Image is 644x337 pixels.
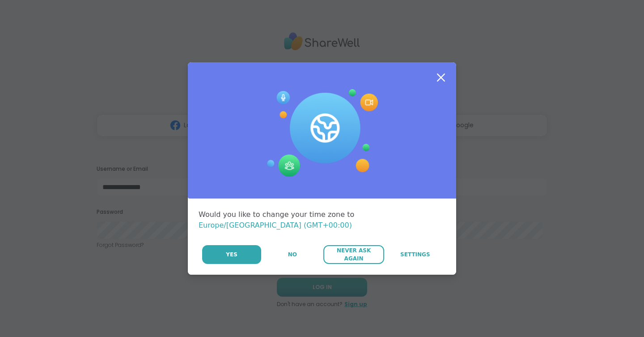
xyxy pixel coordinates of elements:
span: Settings [400,251,430,259]
button: Yes [202,245,261,264]
span: No [288,251,297,259]
button: Never Ask Again [323,245,384,264]
span: Europe/[GEOGRAPHIC_DATA] (GMT+00:00) [199,221,352,229]
span: Never Ask Again [328,246,379,263]
img: Session Experience [266,89,378,177]
a: Settings [385,245,445,264]
button: No [262,245,322,264]
span: Yes [226,251,237,259]
div: Would you like to change your time zone to [199,209,445,231]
